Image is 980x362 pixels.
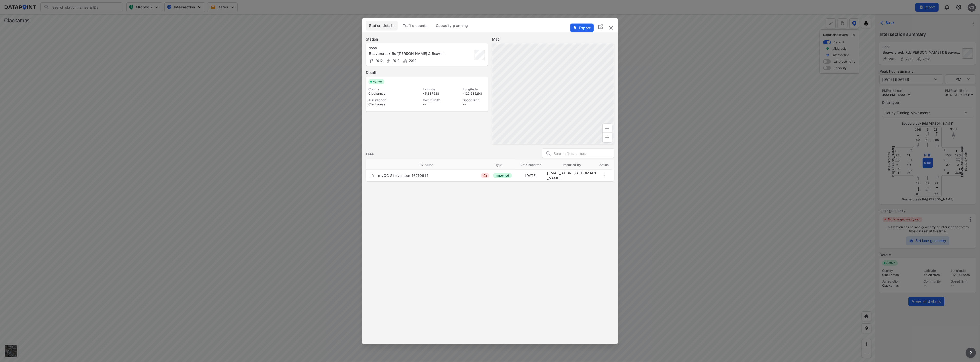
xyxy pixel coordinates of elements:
[515,171,547,180] td: [DATE]
[423,87,445,92] div: Latitude
[386,58,391,63] img: Pedestrian count
[554,150,614,157] input: Search files names
[408,59,416,63] span: 2012
[368,92,405,96] div: Clackamas
[573,25,590,30] span: Export
[547,160,597,170] th: Imported by
[403,58,408,63] img: Bicycle count
[366,37,488,42] label: Station
[391,59,400,63] span: 2012
[463,98,485,102] div: Speed limit
[369,46,447,51] div: 5006
[602,133,612,142] div: Zoom Out
[371,79,384,84] span: Active
[378,173,428,178] div: myQC SiteNumber 10710614
[608,25,614,31] img: close.efbf2170.svg
[969,350,973,356] span: ?
[369,23,395,28] span: Station details
[493,173,512,178] span: Imported
[602,124,612,133] div: Zoom In
[608,25,614,31] button: delete
[374,59,383,63] span: 2012
[463,87,485,92] div: Longitude
[598,24,604,30] img: full_screen.b7bf9a36.svg
[366,152,374,157] h3: Files
[483,174,487,177] img: lock_close.8fab59a9.svg
[463,92,485,96] div: -122.535298
[368,87,405,92] div: County
[436,23,468,28] span: Capacity planning
[515,160,547,170] th: Date imported
[597,160,612,170] th: Action
[570,23,594,32] button: Export
[368,98,405,102] div: Jurisdiction
[419,163,440,167] span: File name
[366,70,488,75] label: Details
[369,58,374,63] img: Turning count
[403,23,428,28] span: Traffic counts
[604,125,610,132] svg: Zoom In
[370,174,374,178] img: file.af1f9d02.svg
[547,170,597,181] div: migration@data-point.io
[366,21,614,31] div: basic tabs example
[495,163,509,167] span: Type
[604,134,610,140] svg: Zoom Out
[492,37,614,42] label: Map
[423,102,445,106] div: --
[423,98,445,102] div: Community
[423,92,445,96] div: 45.287928
[573,26,577,30] img: File%20-%20Download.70cf71cd.svg
[368,102,405,106] div: Clackamas
[369,51,447,56] div: Beavercreek Rd/Kamrath Rd & Beavercreek Rd/Leland Rd
[966,348,976,358] button: more
[463,102,485,106] div: --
